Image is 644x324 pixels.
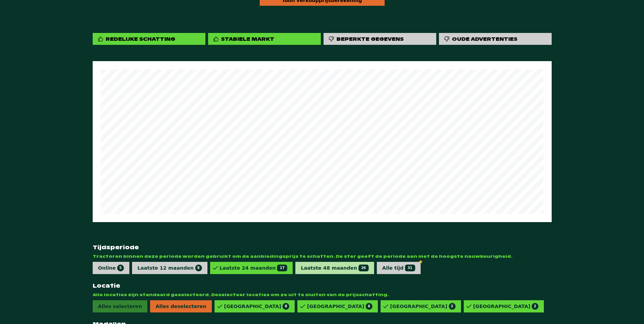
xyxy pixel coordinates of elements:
[336,36,404,42] div: Beperkte gegevens
[366,303,372,310] span: 6
[208,33,321,45] div: Stabiele markt
[532,303,538,310] span: 2
[137,265,202,271] div: Laatste 12 maanden
[117,265,124,271] span: 5
[224,303,290,310] div: [GEOGRAPHIC_DATA]
[98,265,124,271] div: Online
[405,265,415,271] span: 31
[324,33,436,45] div: Beperkte gegevens
[220,265,288,271] div: Laatste 24 maanden
[452,36,517,42] div: Oude advertenties
[473,303,539,310] div: [GEOGRAPHIC_DATA]
[449,303,456,310] span: 2
[390,303,456,310] div: [GEOGRAPHIC_DATA]
[93,300,148,312] span: Alles selecteren
[301,265,369,271] div: Laatste 48 maanden
[382,265,415,271] div: Alle tijd
[439,33,552,45] div: Oude advertenties
[93,292,552,298] span: Alle locaties zijn standaard geselecteerd. Deselecteer locaties om ze uit te sluiten van de prijs...
[106,36,175,42] div: Redelijke schatting
[93,33,205,45] div: Redelijke schatting
[93,282,552,289] strong: Locatie
[93,254,552,259] span: Tractoren binnen deze periode worden gebruikt om de aanbiedingsprijs te schatten. De ster geeft d...
[93,244,552,251] strong: Tijdsperiode
[221,36,274,42] div: Stabiele markt
[277,265,287,271] span: 17
[358,265,369,271] span: 26
[150,300,212,312] span: Alles deselecteren
[307,303,372,310] div: [GEOGRAPHIC_DATA]
[195,265,202,271] span: 8
[282,303,289,310] span: 8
